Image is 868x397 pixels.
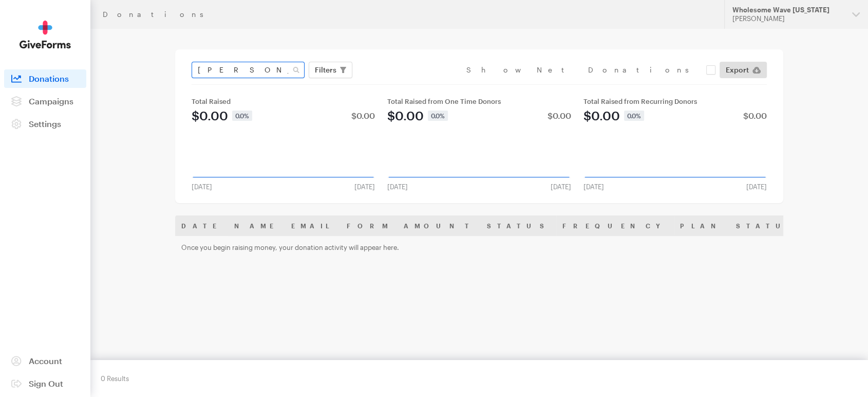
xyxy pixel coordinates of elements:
[4,69,86,88] a: Donations
[185,183,218,191] div: [DATE]
[4,352,86,370] a: Account
[720,62,767,78] a: Export
[175,215,228,236] th: Date
[348,183,381,191] div: [DATE]
[624,111,644,121] div: 0.0%
[743,112,767,120] div: $0.00
[381,183,414,191] div: [DATE]
[29,356,62,366] span: Account
[309,62,352,78] button: Filters
[577,183,610,191] div: [DATE]
[232,111,252,121] div: 0.0%
[285,215,341,236] th: Email
[726,64,749,76] span: Export
[192,110,228,122] div: $0.00
[192,62,305,78] input: Search Name & Email
[4,374,86,393] a: Sign Out
[101,370,129,387] div: 0 Results
[29,378,63,388] span: Sign Out
[387,110,424,122] div: $0.00
[351,112,375,120] div: $0.00
[29,74,69,83] span: Donations
[732,14,844,23] div: [PERSON_NAME]
[387,97,571,105] div: Total Raised from One Time Donors
[428,111,448,121] div: 0.0%
[398,215,481,236] th: Amount
[315,64,336,76] span: Filters
[583,97,767,105] div: Total Raised from Recurring Donors
[29,96,73,106] span: Campaigns
[192,97,375,105] div: Total Raised
[481,215,556,236] th: Status
[341,215,398,236] th: Form
[20,21,71,49] img: GiveForms
[4,115,86,133] a: Settings
[674,215,805,236] th: Plan Status
[548,112,571,120] div: $0.00
[740,183,773,191] div: [DATE]
[4,92,86,111] a: Campaigns
[228,215,285,236] th: Name
[732,6,844,14] div: Wholesome Wave [US_STATE]
[583,110,620,122] div: $0.00
[556,215,674,236] th: Frequency
[29,119,61,129] span: Settings
[544,183,577,191] div: [DATE]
